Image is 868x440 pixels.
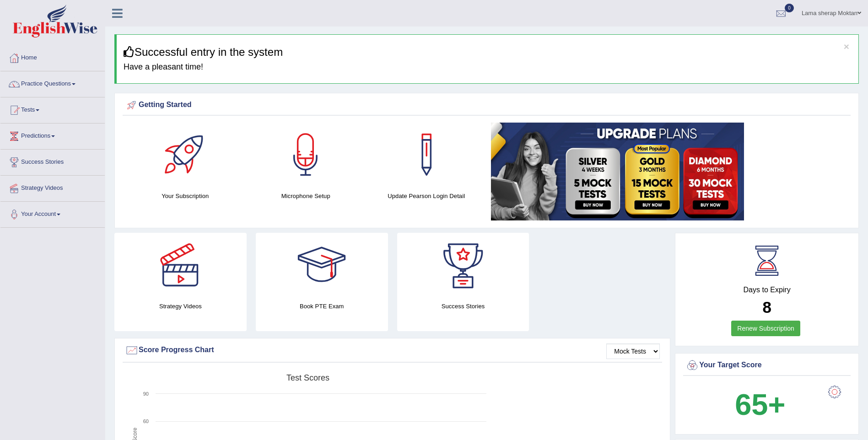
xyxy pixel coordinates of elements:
[0,202,105,225] a: Your Account
[685,359,848,372] div: Your Target Score
[250,191,361,201] h4: Microphone Setup
[371,191,482,201] h4: Update Pearson Login Detail
[129,191,241,201] h4: Your Subscription
[491,123,744,220] img: small5.jpg
[731,321,800,336] a: Renew Subscription
[124,63,852,72] h4: Have a pleasant time!
[125,343,660,357] div: Score Progress Chart
[0,123,105,146] a: Predictions
[143,391,149,397] text: 90
[397,301,529,311] h4: Success Stories
[685,286,848,294] h4: Days to Expiry
[286,373,329,382] tspan: Test scores
[256,301,388,311] h4: Book PTE Exam
[0,97,105,120] a: Tests
[735,388,785,421] b: 65+
[0,45,105,68] a: Home
[125,98,848,112] div: Getting Started
[114,301,247,311] h4: Strategy Videos
[762,298,771,316] b: 8
[844,42,849,51] button: ×
[0,71,105,94] a: Practice Questions
[0,176,105,199] a: Strategy Videos
[143,419,149,424] text: 60
[0,150,105,172] a: Success Stories
[785,4,794,12] span: 0
[124,46,852,58] h3: Successful entry in the system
